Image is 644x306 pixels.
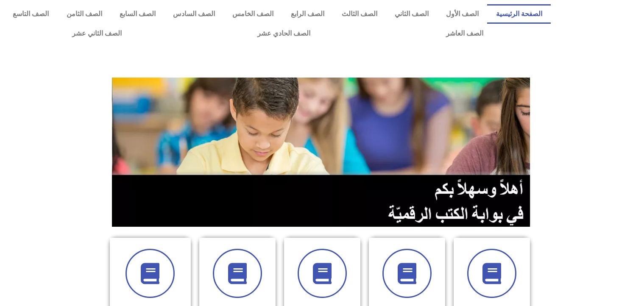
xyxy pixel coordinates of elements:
[386,4,437,24] a: الصف الثاني
[378,24,551,43] a: الصف العاشر
[487,4,551,24] a: الصفحة الرئيسية
[437,4,487,24] a: الصف الأول
[223,4,282,24] a: الصف الخامس
[164,4,223,24] a: الصف السادس
[190,24,378,43] a: الصف الحادي عشر
[4,24,190,43] a: الصف الثاني عشر
[333,4,386,24] a: الصف الثالث
[111,4,164,24] a: الصف السابع
[4,4,58,24] a: الصف التاسع
[282,4,333,24] a: الصف الرابع
[58,4,111,24] a: الصف الثامن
